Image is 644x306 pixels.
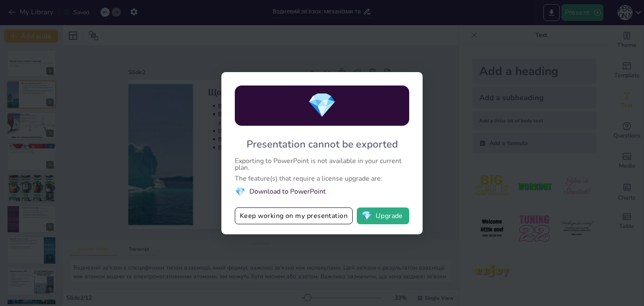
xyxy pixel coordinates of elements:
span: diamond [235,186,245,197]
button: diamondUpgrade [357,207,409,224]
div: Exporting to PowerPoint is not available in your current plan. [235,158,409,171]
span: diamond [361,212,372,220]
div: Presentation cannot be exported [247,137,398,151]
div: The feature(s) that require a license upgrade are: [235,175,409,182]
li: Download to PowerPoint [235,186,409,197]
span: diamond [307,89,337,122]
button: Keep working on my presentation [235,207,353,224]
